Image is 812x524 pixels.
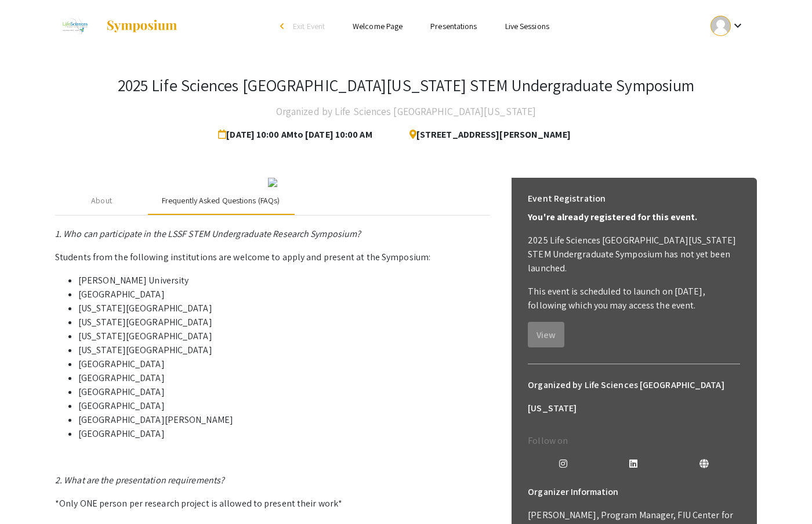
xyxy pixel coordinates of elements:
[218,123,376,146] span: [DATE] 10:00 AM to [DATE] 10:00 AM
[280,23,287,30] div: arrow_back_ios
[78,427,490,441] li: [GEOGRAPHIC_DATA]
[276,100,536,123] h4: Organized by Life Sciences [GEOGRAPHIC_DATA][US_STATE]
[528,234,740,275] p: 2025 Life Sciences [GEOGRAPHIC_DATA][US_STATE] STEM Undergraduate Symposium has not yet been laun...
[528,434,740,448] p: Follow on
[78,371,490,385] li: [GEOGRAPHIC_DATA]
[400,123,571,146] span: [STREET_ADDRESS][PERSON_NAME]
[91,195,112,207] div: About
[698,13,757,39] button: Expand account dropdown
[528,480,740,504] h6: Organizer Information
[528,210,740,224] p: You're already registered for this event.
[78,413,490,427] li: [GEOGRAPHIC_DATA][PERSON_NAME]
[78,315,490,329] li: [US_STATE][GEOGRAPHIC_DATA]
[78,288,490,302] li: [GEOGRAPHIC_DATA]
[505,21,549,31] a: Live Sessions
[268,178,277,187] img: 32153a09-f8cb-4114-bf27-cfb6bc84fc69.png
[430,21,477,31] a: Presentations
[528,322,564,347] button: View
[528,374,740,420] h6: Organized by Life Sciences [GEOGRAPHIC_DATA][US_STATE]
[731,19,745,33] mat-icon: Expand account dropdown
[55,12,178,41] a: 2025 Life Sciences South Florida STEM Undergraduate Symposium
[78,302,490,315] li: [US_STATE][GEOGRAPHIC_DATA]
[118,76,695,95] h3: 2025 Life Sciences [GEOGRAPHIC_DATA][US_STATE] STEM Undergraduate Symposium
[528,285,740,313] p: This event is scheduled to launch on [DATE], following which you may access the event.
[106,19,178,33] img: Symposium by ForagerOne
[55,474,224,486] em: 2. What are the presentation requirements?
[78,357,490,371] li: [GEOGRAPHIC_DATA]
[55,497,490,511] p: *Only ONE person per research project is allowed to present their work*
[528,187,606,210] h6: Event Registration
[55,228,361,240] em: 1. Who can participate in the LSSF STEM Undergraduate Research Symposium?
[78,274,490,288] li: [PERSON_NAME] University
[55,12,94,41] img: 2025 Life Sciences South Florida STEM Undergraduate Symposium
[162,195,280,207] div: Frequently Asked Questions (FAQs)
[78,329,490,343] li: [US_STATE][GEOGRAPHIC_DATA]
[78,399,490,413] li: [GEOGRAPHIC_DATA]
[353,21,403,31] a: Welcome Page
[78,343,490,357] li: [US_STATE][GEOGRAPHIC_DATA]
[78,385,490,399] li: [GEOGRAPHIC_DATA]
[9,472,49,515] iframe: Chat
[293,21,325,31] span: Exit Event
[55,250,490,264] p: Students from the following institutions are welcome to apply and present at the Symposium:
